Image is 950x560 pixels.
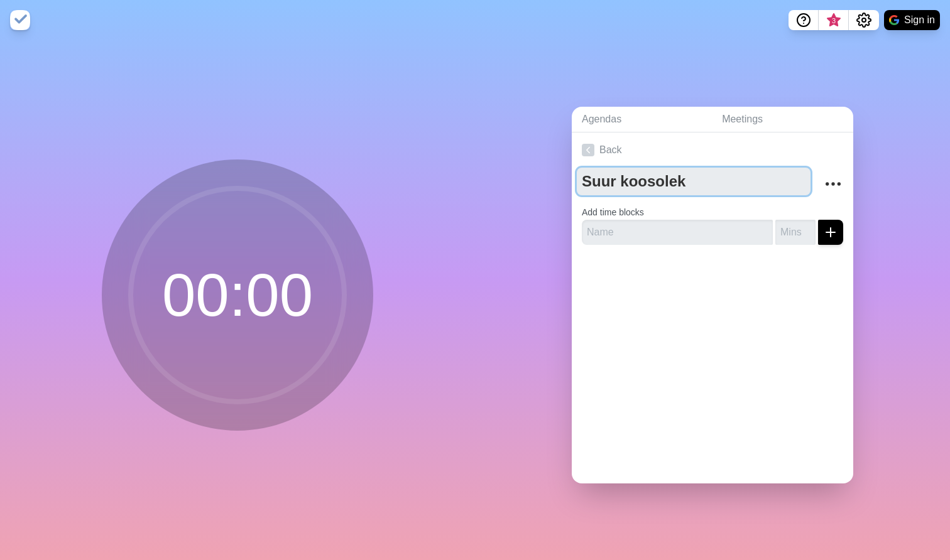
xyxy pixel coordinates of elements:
input: Name [582,220,773,245]
img: timeblocks logo [10,10,30,30]
label: Add time blocks [582,207,644,217]
input: Mins [775,220,816,245]
button: More [821,171,846,197]
button: What’s new [819,10,849,30]
span: 3 [829,16,839,26]
a: Agendas [572,107,712,132]
button: Help [789,10,819,30]
a: Meetings [712,107,853,132]
button: Settings [849,10,879,30]
button: Sign in [884,10,940,30]
img: google logo [889,15,899,25]
a: Back [572,132,853,168]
